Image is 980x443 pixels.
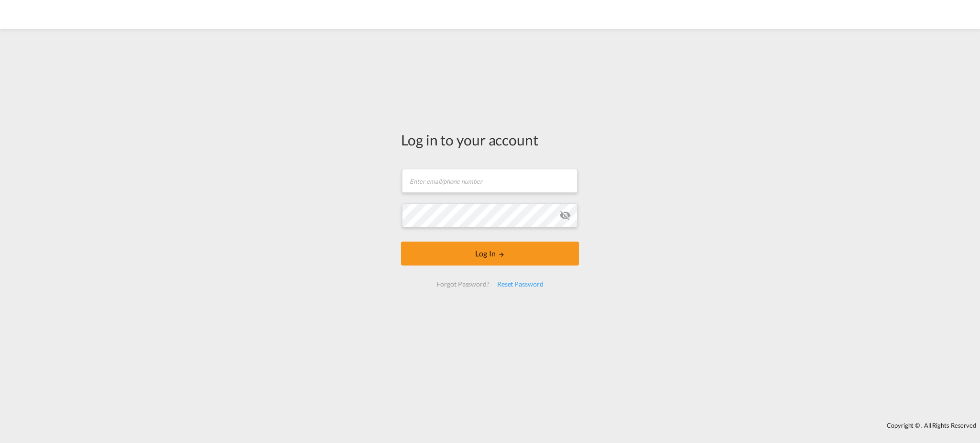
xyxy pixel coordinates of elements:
div: Reset Password [493,276,547,293]
div: Forgot Password? [433,276,493,293]
div: Log in to your account [401,130,579,150]
input: Enter email/phone number [402,169,578,193]
md-icon: icon-eye-off [559,210,571,221]
button: LOGIN [401,242,579,266]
